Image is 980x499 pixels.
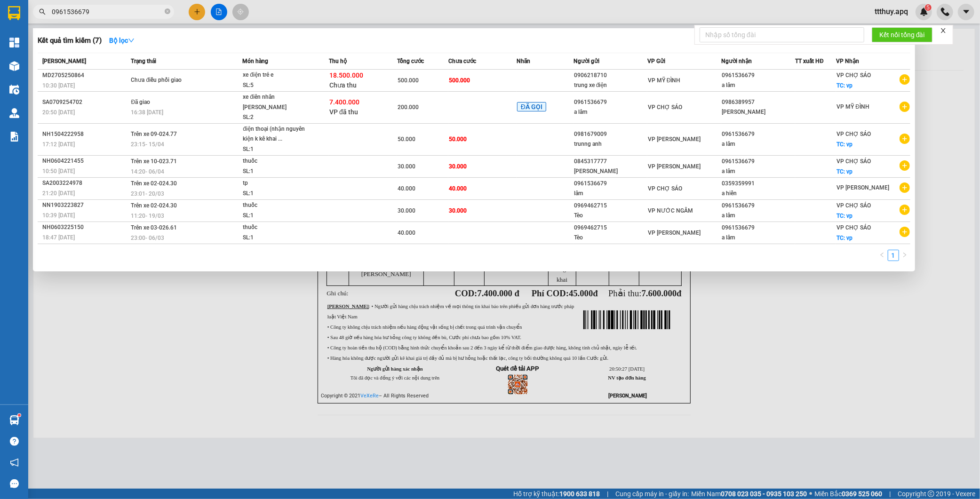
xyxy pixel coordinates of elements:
[900,227,910,237] span: plus-circle
[574,129,647,139] div: 0981679009
[243,112,313,123] div: SL: 2
[42,97,128,107] div: SA0709254702
[42,129,128,139] div: NH1504222958
[940,27,947,34] span: close
[902,252,908,258] span: right
[899,250,910,261] li: Next Page
[10,437,19,446] span: question-circle
[647,58,665,64] span: VP Gửi
[42,212,75,219] span: 10:39 [DATE]
[888,250,899,261] li: 1
[837,202,871,209] span: VP CHỢ SÁO
[900,134,910,144] span: plus-circle
[449,163,467,170] span: 30.000
[722,97,795,107] div: 0986389957
[574,58,599,64] span: Người gửi
[900,102,910,112] span: plus-circle
[648,136,701,143] span: VP [PERSON_NAME]
[449,136,467,143] span: 50.000
[165,8,170,16] span: close-circle
[243,178,313,189] div: tp
[398,163,415,170] span: 30.000
[449,207,467,214] span: 30.000
[131,213,164,219] span: 11:20 - 19/03
[329,98,359,106] span: 7.400.000
[42,168,75,174] span: 10:50 [DATE]
[131,158,177,165] span: Trên xe 10-023.71
[42,222,128,232] div: NH0603225150
[837,235,853,241] span: TC: vp
[648,104,682,111] span: VP CHỢ SÁO
[9,108,19,118] img: warehouse-icon
[398,185,415,192] span: 40.000
[574,157,647,166] div: 0845317777
[448,58,476,64] span: Chưa cước
[648,230,701,236] span: VP [PERSON_NAME]
[42,234,75,241] span: 18:47 [DATE]
[165,8,170,14] span: close-circle
[449,185,467,192] span: 40.000
[39,8,46,15] span: search
[102,33,142,48] button: Bộ lọcdown
[721,58,752,64] span: Người nhận
[243,144,313,155] div: SL: 1
[872,27,932,42] button: Kết nối tổng đài
[42,200,128,210] div: NN1903223827
[397,58,424,64] span: Tổng cước
[837,141,853,148] span: TC: vp
[329,81,357,89] span: Chưa thu
[837,103,869,110] span: VP MỸ ĐÌNH
[837,184,889,191] span: VP [PERSON_NAME]
[574,107,647,117] div: a lâm
[131,224,177,231] span: Trên xe 03-026.61
[42,71,128,80] div: MD2705250864
[574,233,647,243] div: Tèo
[243,211,313,221] div: SL: 1
[648,207,693,214] span: VP NƯỚC NGẦM
[329,108,358,116] span: VP đã thu
[900,205,910,215] span: plus-circle
[574,166,647,176] div: [PERSON_NAME]
[243,70,313,80] div: xe điện trẻ e
[722,157,795,166] div: 0961536679
[109,37,135,44] strong: Bộ lọc
[795,58,824,64] span: TT xuất HĐ
[9,61,19,71] img: warehouse-icon
[517,58,530,64] span: Nhãn
[131,141,164,148] span: 23:15 - 15/04
[574,97,647,107] div: 0961536679
[722,201,795,211] div: 0961536679
[10,479,19,488] span: message
[876,250,888,261] button: left
[243,156,313,166] div: thuốc
[722,107,795,117] div: [PERSON_NAME]
[888,250,899,261] a: 1
[837,224,871,231] span: VP CHỢ SÁO
[837,213,853,219] span: TC: vp
[574,139,647,149] div: trunng anh
[722,211,795,221] div: a lâm
[899,250,910,261] button: right
[52,7,163,17] input: Tìm tên, số ĐT hoặc mã đơn
[128,37,135,44] span: down
[131,190,164,197] span: 23:01 - 20/03
[9,415,19,425] img: warehouse-icon
[329,71,363,79] span: 18.500.000
[398,230,415,236] span: 40.000
[243,124,313,144] div: điện thoại (nhận nguyên kiện k kê khai ...
[648,77,681,84] span: VP MỸ ĐÌNH
[648,163,701,170] span: VP [PERSON_NAME]
[131,131,177,137] span: Trên xe 09-024.77
[648,185,682,192] span: VP CHỢ SÁO
[876,250,888,261] li: Previous Page
[722,233,795,243] div: a lâm
[131,109,163,116] span: 16:38 [DATE]
[131,75,201,86] div: Chưa điều phối giao
[574,179,647,189] div: 0961536679
[42,190,75,197] span: 21:20 [DATE]
[574,223,647,233] div: 0969462715
[243,222,313,233] div: thuốc
[574,71,647,80] div: 0906218710
[131,202,177,209] span: Trên xe 02-024.30
[700,27,864,42] input: Nhập số tổng đài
